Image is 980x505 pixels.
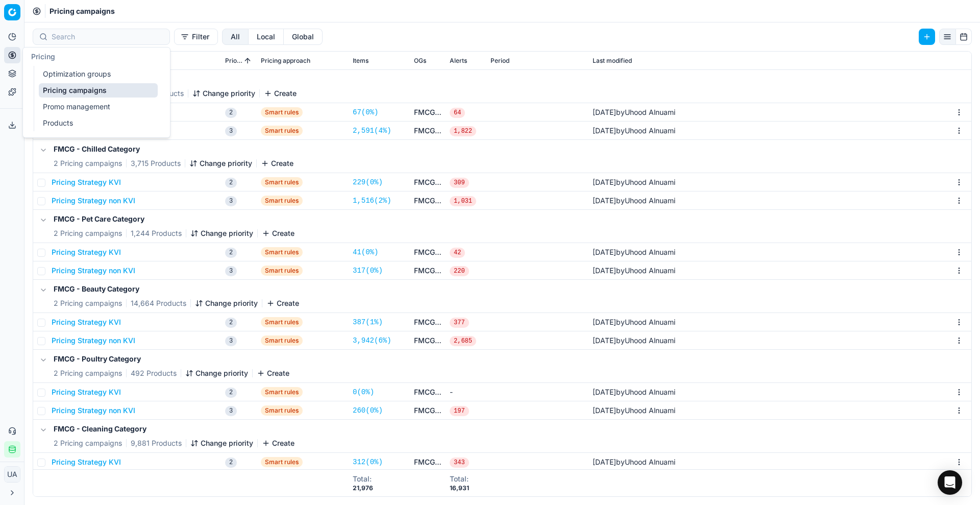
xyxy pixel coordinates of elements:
[593,336,616,345] span: [DATE]
[54,424,295,434] h5: FMCG - Cleaning Category
[131,158,181,169] span: 3,715 Products
[225,388,237,398] span: 2
[450,474,469,484] div: Total :
[593,266,675,276] div: by Uhood Alnuami
[225,108,237,118] span: 2
[261,57,310,65] span: Pricing approach
[52,387,121,397] button: Pricing Strategy KVI
[938,470,962,495] div: Open Intercom Messenger
[593,266,616,275] span: [DATE]
[262,228,295,238] button: Create
[39,67,158,81] a: Optimization groups
[353,196,391,206] a: 1,516(2%)
[284,29,323,45] button: global
[593,248,616,256] span: [DATE]
[50,6,115,16] span: Pricing campaigns
[261,457,303,467] span: Smart rules
[195,298,258,308] button: Change priority
[54,214,295,224] h5: FMCG - Pet Care Category
[225,406,237,416] span: 3
[450,178,469,188] span: 309
[225,458,237,468] span: 2
[261,158,293,169] button: Create
[262,438,295,448] button: Create
[52,177,121,187] button: Pricing Strategy KVI
[249,29,284,45] button: local
[54,438,122,448] span: 2 Pricing campaigns
[593,458,616,466] span: [DATE]
[261,266,303,276] span: Smart rules
[593,405,675,416] div: by Uhood Alnuami
[261,247,303,257] span: Smart rules
[261,335,303,346] span: Smart rules
[593,108,616,116] span: [DATE]
[52,317,121,327] button: Pricing Strategy KVI
[131,228,182,238] span: 1,244 Products
[450,196,476,206] span: 1,031
[593,177,675,187] div: by Uhood Alnuami
[414,405,442,416] a: FMCG - Poultry Category
[353,387,374,397] a: 0(0%)
[414,387,442,397] a: FMCG - Poultry Category
[593,196,675,206] div: by Uhood Alnuami
[353,317,383,327] a: 387(1%)
[31,52,55,61] span: Pricing
[261,107,303,117] span: Smart rules
[353,107,378,117] a: 67(0%)
[5,467,20,482] span: UA
[225,57,242,65] span: Priority
[192,88,255,99] button: Change priority
[593,107,675,117] div: by Uhood Alnuami
[593,57,632,65] span: Last modified
[261,177,303,187] span: Smart rules
[225,178,237,188] span: 2
[189,158,252,169] button: Change priority
[593,247,675,257] div: by Uhood Alnuami
[52,405,135,416] button: Pricing Strategy non KVI
[450,336,476,346] span: 2,685
[593,317,675,327] div: by Uhood Alnuami
[39,83,158,98] a: Pricing campaigns
[261,387,303,397] span: Smart rules
[446,383,486,401] td: -
[450,406,469,416] span: 197
[414,457,442,467] a: FMCG - Cleaning Category
[52,247,121,257] button: Pricing Strategy KVI
[4,466,20,483] button: UA
[593,126,616,135] span: [DATE]
[414,57,426,65] span: OGs
[593,318,616,326] span: [DATE]
[39,116,158,130] a: Products
[174,29,218,45] button: Filter
[190,228,253,238] button: Change priority
[593,178,616,186] span: [DATE]
[414,196,442,206] a: FMCG - Chilled Category
[54,158,122,169] span: 2 Pricing campaigns
[450,57,467,65] span: Alerts
[54,368,122,378] span: 2 Pricing campaigns
[242,56,253,66] button: Sorted by Priority ascending
[353,474,373,484] div: Total :
[39,100,158,114] a: Promo management
[264,88,297,99] button: Create
[131,368,177,378] span: 492 Products
[414,266,442,276] a: FMCG - Pet Care Category
[450,458,469,468] span: 343
[450,484,469,492] div: 16,931
[52,457,121,467] button: Pricing Strategy KVI
[353,335,391,346] a: 3,942(6%)
[450,318,469,328] span: 377
[261,405,303,416] span: Smart rules
[54,74,297,84] h5: FMCG - Snacks Category
[414,317,442,327] a: FMCG - Beauty Category
[54,144,293,154] h5: FMCG - Chilled Category
[353,57,369,65] span: Items
[52,32,163,42] input: Search
[261,126,303,136] span: Smart rules
[353,126,391,136] a: 2,591(4%)
[257,368,289,378] button: Create
[414,335,442,346] a: FMCG - Beauty Category
[54,354,289,364] h5: FMCG - Poultry Category
[261,196,303,206] span: Smart rules
[450,108,465,118] span: 64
